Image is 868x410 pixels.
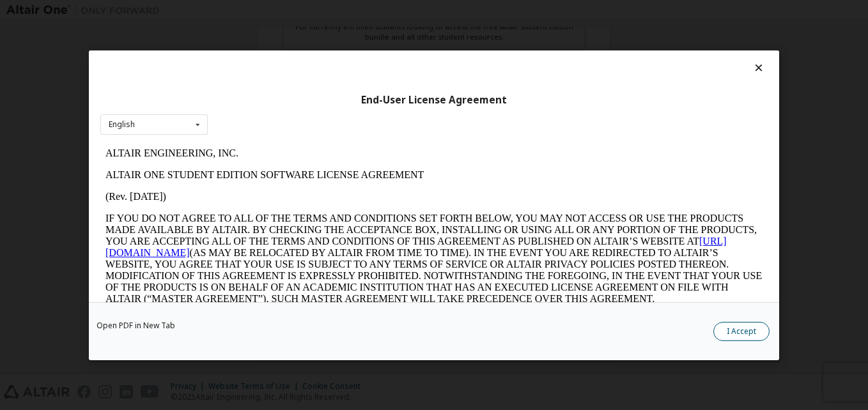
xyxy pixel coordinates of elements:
p: ALTAIR ONE STUDENT EDITION SOFTWARE LICENSE AGREEMENT [5,27,662,38]
div: English [109,121,135,128]
p: This Altair One Student Edition Software License Agreement (“Agreement”) is between Altair Engine... [5,172,662,218]
button: I Accept [713,321,770,340]
p: ALTAIR ENGINEERING, INC. [5,5,662,17]
a: [URL][DOMAIN_NAME] [5,93,626,116]
a: Open PDF in New Tab [97,321,175,329]
div: End-User License Agreement [100,93,768,106]
p: IF YOU DO NOT AGREE TO ALL OF THE TERMS AND CONDITIONS SET FORTH BELOW, YOU MAY NOT ACCESS OR USE... [5,70,662,162]
p: (Rev. [DATE]) [5,49,662,60]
